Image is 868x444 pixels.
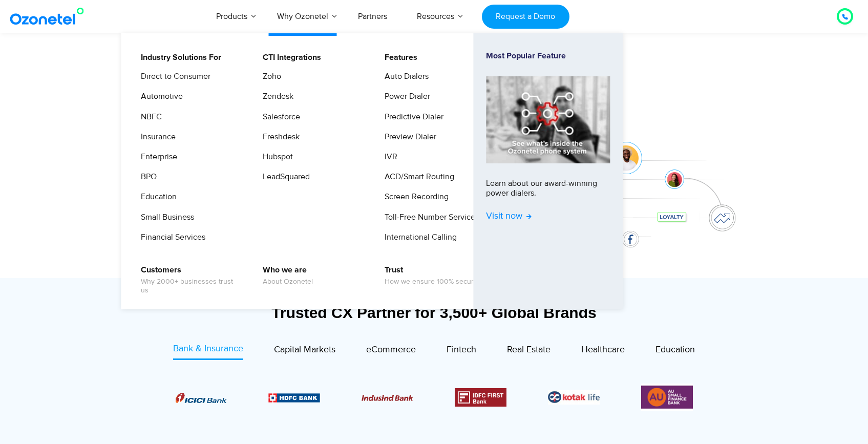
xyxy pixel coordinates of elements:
span: Real Estate [507,344,551,355]
a: Freshdesk [256,131,301,143]
a: eCommerce [366,342,416,360]
a: Auto Dialers [378,70,430,83]
a: Financial Services [134,231,207,244]
a: Automotive [134,90,184,103]
a: Enterprise [134,151,179,163]
a: Insurance [134,131,177,143]
a: Power Dialer [378,90,432,103]
a: Hubspot [256,151,294,163]
a: Capital Markets [274,342,335,360]
span: Why 2000+ businesses trust us [141,278,242,295]
a: Zendesk [256,90,295,103]
a: Predictive Dialer [378,111,445,123]
a: Zoho [256,70,283,83]
span: eCommerce [366,344,416,355]
a: Real Estate [507,342,551,360]
a: BPO [134,171,158,183]
a: CTI Integrations [256,51,323,64]
a: LeadSquared [256,171,311,183]
a: Most Popular FeatureLearn about our award-winning power dialers.Visit now [486,51,610,291]
a: Preview Dialer [378,131,438,143]
div: Trusted CX Partner for 3,500+ Global Brands [119,304,749,322]
span: Fintech [447,344,476,355]
span: About Ozonetel [263,278,313,286]
a: Industry Solutions For [134,51,223,64]
a: Toll-Free Number Services [378,211,480,224]
span: How we ensure 100% security [385,278,481,286]
a: Education [655,342,695,360]
a: Small Business [134,211,196,224]
a: IVR [378,151,399,163]
a: Bank & Insurance [173,342,243,360]
span: Education [655,344,695,355]
span: Visit now [486,211,532,222]
a: Screen Recording [378,191,450,203]
span: Healthcare [581,344,625,355]
a: Fintech [447,342,476,360]
div: Image Carousel [176,384,693,411]
a: International Calling [378,231,458,244]
a: Features [378,51,419,64]
a: Direct to Consumer [134,70,212,83]
img: phone-system-min.jpg [486,76,610,163]
a: CustomersWhy 2000+ businesses trust us [134,264,243,297]
a: TrustHow we ensure 100% security [378,264,482,288]
a: Healthcare [581,342,625,360]
a: Request a Demo [482,5,569,29]
a: Education [134,191,178,203]
a: Salesforce [256,111,302,123]
a: ACD/Smart Routing [378,171,456,183]
span: Bank & Insurance [173,343,243,354]
span: Capital Markets [274,344,335,355]
a: NBFC [134,111,163,123]
a: Who we areAbout Ozonetel [256,264,314,288]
